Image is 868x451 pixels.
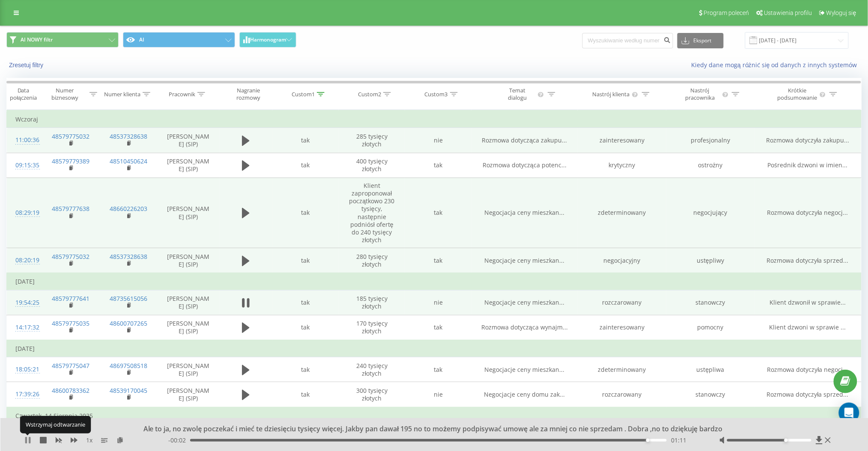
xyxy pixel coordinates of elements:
[485,208,565,217] span: Negocjacja ceny mieszkan...
[405,357,471,382] td: tak
[405,382,471,407] td: nie
[86,436,92,445] span: 1 x
[52,132,89,140] a: 48579775032
[227,87,270,101] div: Nagranie rozmowy
[666,357,755,382] td: ustępliwa
[482,136,567,144] span: Rozmowa dotycząca zakupu...
[6,32,119,47] button: AI NOWY filtr
[339,153,405,178] td: 400 tysięcy złotych
[704,9,749,16] span: Program poleceń
[272,153,339,178] td: tak
[767,365,848,374] span: Rozmowa dotyczyła negocj...
[680,87,721,101] div: Nastrój pracownika
[15,294,33,311] div: 19:54:25
[578,357,666,382] td: zdeterminowany
[110,294,147,303] a: 48735615056
[767,208,848,217] span: Rozmowa dotyczyła negocj...
[339,290,405,315] td: 185 tysięcy złotych
[52,386,89,395] a: 48600783362
[272,357,339,382] td: tak
[157,153,219,178] td: [PERSON_NAME] (SIP)
[272,382,339,407] td: tak
[646,439,650,442] div: Accessibility label
[339,178,405,248] td: Klient zaproponował początkowo 230 tysięcy, następnie podniósł ofertę do 240 tysięcy złotych
[250,37,286,43] span: Harmonogram
[405,153,471,178] td: tak
[671,436,686,445] span: 01:11
[157,178,219,248] td: [PERSON_NAME] (SIP)
[157,248,219,273] td: [PERSON_NAME] (SIP)
[666,382,755,407] td: stanowczy
[767,390,849,398] span: Rozmowa dotyczyła sprzed...
[292,91,315,98] div: Custom1
[20,416,91,433] div: Wstrzymaj odtwarzanie
[157,357,219,382] td: [PERSON_NAME] (SIP)
[425,91,448,98] div: Custom3
[15,205,33,221] div: 08:29:19
[7,87,40,101] div: Data połączenia
[169,91,195,98] div: Pracownik
[483,161,567,169] span: Rozmowa dotycząca potenc...
[110,157,147,165] a: 48510450624
[666,290,755,315] td: stanowczy
[578,178,666,248] td: zdeterminowany
[7,111,862,128] td: Wczoraj
[666,315,755,340] td: pomocny
[272,178,339,248] td: tak
[578,382,666,407] td: rozczarowany
[272,128,339,153] td: tak
[592,91,629,98] div: Nastrój klienta
[666,248,755,273] td: ustępliwy
[485,298,565,306] span: Negocjacje ceny mieszkan...
[339,382,405,407] td: 300 tysięcy złotych
[405,248,471,273] td: tak
[768,161,848,169] span: Pośrednik dzwoni w imien...
[578,153,666,178] td: krytyczny
[666,153,755,178] td: ostrożny
[784,439,788,442] div: Accessibility label
[52,319,89,327] a: 48579775035
[405,128,471,153] td: nie
[770,298,846,306] span: Klient dzwonił w sprawie...
[7,340,862,357] td: [DATE]
[15,157,33,174] div: 09:15:35
[405,178,471,248] td: tak
[157,315,219,340] td: [PERSON_NAME] (SIP)
[485,365,565,374] span: Negocjacje ceny mieszkan...
[6,61,48,69] button: Zresetuj filtry
[157,128,219,153] td: [PERSON_NAME] (SIP)
[21,36,53,43] span: AI NOWY filtr
[15,386,33,403] div: 17:39:26
[767,256,849,264] span: Rozmowa dotyczyła sprzed...
[15,132,33,148] div: 11:00:36
[15,252,33,269] div: 08:20:19
[691,61,862,69] a: Kiedy dane mogą różnić się od danych z innych systemów
[666,178,755,248] td: negocjujący
[157,382,219,407] td: [PERSON_NAME] (SIP)
[582,33,673,48] input: Wyszukiwanie według numeru
[339,128,405,153] td: 285 tysięcy złotych
[666,128,755,153] td: profesjonalny
[239,32,296,47] button: Harmonogram
[358,91,381,98] div: Custom2
[7,407,862,424] td: Czwartek, 14 Sierpnia 2025
[105,424,752,434] div: Ale to ja, no zwolę poczekać i mieć te dziesięciu tysięcy więcej. Jakby pan dawał 195 no to możem...
[578,248,666,273] td: negocjacyjny
[15,319,33,336] div: 14:17:32
[405,290,471,315] td: nie
[110,386,147,395] a: 48539170045
[123,32,235,47] button: AI
[104,91,140,98] div: Numer klienta
[52,252,89,261] a: 48579775032
[7,273,862,290] td: [DATE]
[826,9,856,16] span: Wyloguj się
[272,315,339,340] td: tak
[272,290,339,315] td: tak
[777,87,818,101] div: Krótkie podsumowanie
[168,436,190,445] span: - 00:02
[52,294,89,303] a: 48579777641
[110,205,147,213] a: 48660226203
[578,290,666,315] td: rozczarowany
[15,361,33,378] div: 18:05:21
[272,248,339,273] td: tak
